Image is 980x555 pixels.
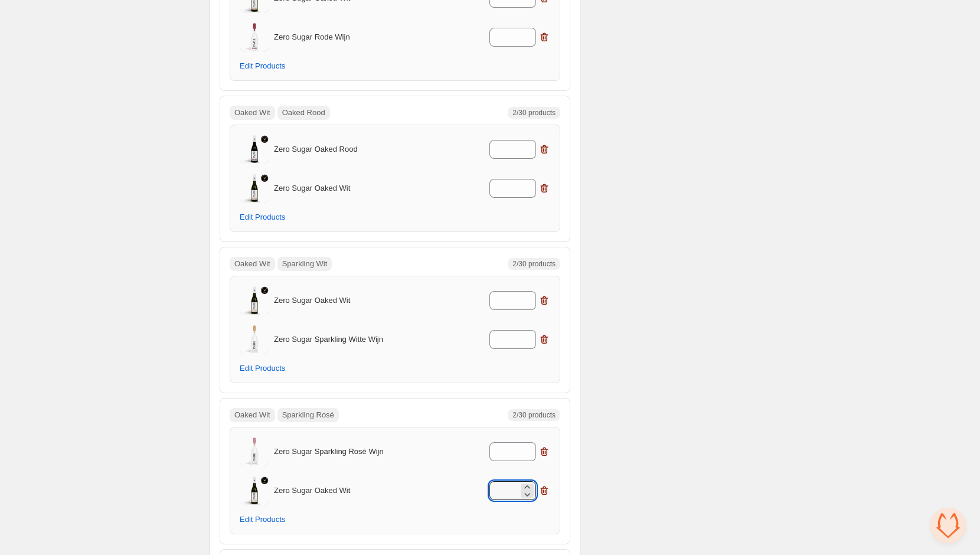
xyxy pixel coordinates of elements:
[233,360,292,377] button: Edit Products
[234,258,270,270] p: Oaked Wit
[274,295,429,306] p: Zero Sugar Oaked Wit
[240,476,269,505] img: Zero Sugar Oaked Wit
[240,437,269,466] img: Zero Sugar Sparkling Rosé Wijn
[274,182,429,194] p: Zero Sugar Oaked Wit
[930,508,966,543] div: Open chat
[234,409,270,421] p: Oaked Wit
[234,107,270,119] p: Oaked Wit
[240,135,269,164] img: Zero Sugar Oaked Rood
[233,209,292,226] button: Edit Products
[240,213,285,222] span: Edit Products
[240,61,285,71] span: Edit Products
[282,409,334,421] p: Sparkling Rosé
[512,259,556,269] span: 2/30 products
[282,107,325,119] p: Oaked Rood
[233,58,292,74] button: Edit Products
[274,446,429,458] p: Zero Sugar Sparkling Rosé Wijn
[282,258,328,270] p: Sparkling Wit
[512,410,556,420] span: 2/30 products
[240,22,269,52] img: Zero Sugar Rode Wijn
[240,174,269,203] img: Zero Sugar Oaked Wit
[240,325,269,354] img: Zero Sugar Sparkling Witte Wijn
[240,515,285,524] span: Edit Products
[240,364,285,373] span: Edit Products
[233,511,292,528] button: Edit Products
[274,485,429,497] p: Zero Sugar Oaked Wit
[240,286,269,315] img: Zero Sugar Oaked Wit
[274,334,429,345] p: Zero Sugar Sparkling Witte Wijn
[512,108,556,117] span: 2/30 products
[274,143,429,155] p: Zero Sugar Oaked Rood
[274,31,429,43] p: Zero Sugar Rode Wijn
